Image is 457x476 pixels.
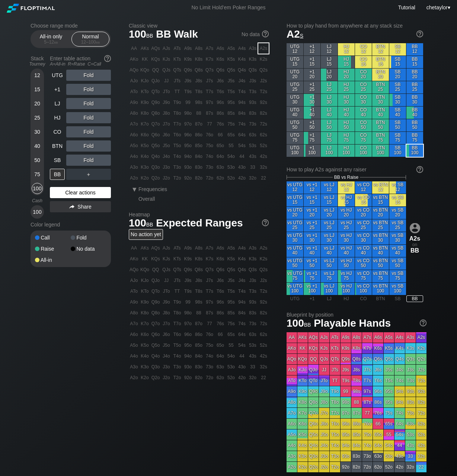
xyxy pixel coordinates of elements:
div: Stack [28,53,47,70]
div: HJ 40 [338,107,355,119]
div: 95s [226,97,236,108]
div: J4s [237,76,247,86]
div: 84s [237,108,247,118]
div: Q4s [237,65,247,75]
div: Q7o [150,119,161,129]
h2: Classic view [129,23,269,29]
div: T7s [204,86,215,97]
div: 72s [258,119,269,129]
div: 43o [237,162,247,172]
div: KQo [140,65,150,75]
div: BTN 50 [372,119,389,131]
div: 98s [194,97,204,108]
div: 54o [226,151,236,162]
div: AJo [129,76,139,86]
div: JTs [172,76,182,86]
div: 64o [215,151,226,162]
div: CO 12 [355,43,372,55]
div: J3o [161,162,172,172]
div: UTG 100 [287,145,303,157]
div: Q3o [150,162,161,172]
div: 5 – 12 [35,39,67,45]
div: A5o [129,140,139,151]
div: T8o [172,108,182,118]
div: A3s [247,43,258,54]
div: CO 75 [355,132,372,144]
div: 12 [32,70,43,81]
div: K2o [140,173,150,183]
div: A3o [129,162,139,172]
div: UTG 20 [287,69,303,81]
div: A5s [226,43,236,54]
div: Fold [66,98,111,109]
div: LJ 100 [321,145,338,157]
div: No Limit Hold’em Poker Ranges [180,4,277,12]
div: Fold [66,84,111,95]
div: 88 [194,108,204,118]
div: LJ 20 [321,69,338,81]
div: SB 50 [389,119,406,131]
div: J5s [226,76,236,86]
div: 64s [237,130,247,140]
div: 15 [32,84,43,95]
div: BTN 100 [372,145,389,157]
div: All-in [35,257,71,263]
img: help.32db89a4.svg [261,219,269,227]
div: Enter table action [50,53,111,70]
div: J9o [161,97,172,108]
h2: How to play hand from anywhere at any stack size [287,23,423,29]
div: HJ 12 [338,43,355,55]
div: 97s [204,97,215,108]
div: Fold [71,235,106,240]
div: K4o [140,151,150,162]
div: J8s [194,76,204,86]
div: QTo [150,86,161,97]
div: 85o [194,140,204,151]
div: Q9o [150,97,161,108]
div: 96o [183,130,193,140]
div: LJ 50 [321,119,338,131]
div: Raise [35,246,71,251]
div: 84o [194,151,204,162]
div: 83o [194,162,204,172]
div: K3o [140,162,150,172]
div: BTN 30 [372,94,389,106]
div: A7s [204,43,215,54]
div: AKo [129,54,139,64]
div: SB 40 [389,107,406,119]
div: 75 [32,169,43,180]
div: 82s [258,108,269,118]
div: T6s [215,86,226,97]
div: 63o [215,162,226,172]
div: HJ 100 [338,145,355,157]
div: ＋ [66,169,111,180]
div: Q4o [150,151,161,162]
div: +1 30 [304,94,320,106]
div: SB 20 [389,69,406,81]
div: 42s [258,151,269,162]
div: K4s [237,54,247,64]
span: BB Walk [155,29,199,41]
div: 86o [194,130,204,140]
div: BB 40 [406,107,423,119]
div: ATo [129,86,139,97]
div: A8o [129,108,139,118]
div: 97o [183,119,193,129]
div: CO 100 [355,145,372,157]
div: Fold [66,155,111,166]
div: LJ 25 [321,81,338,93]
div: +1 15 [304,56,320,68]
div: All-in only [34,32,68,46]
div: T3o [172,162,182,172]
div: 73s [247,119,258,129]
div: Q7s [204,65,215,75]
div: T8s [194,86,204,97]
span: bb [54,39,58,45]
div: T6o [172,130,182,140]
div: 65s [226,130,236,140]
div: J7s [204,76,215,86]
div: 63s [247,130,258,140]
div: K7o [140,119,150,129]
div: Q2s [258,65,269,75]
div: J2s [258,76,269,86]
